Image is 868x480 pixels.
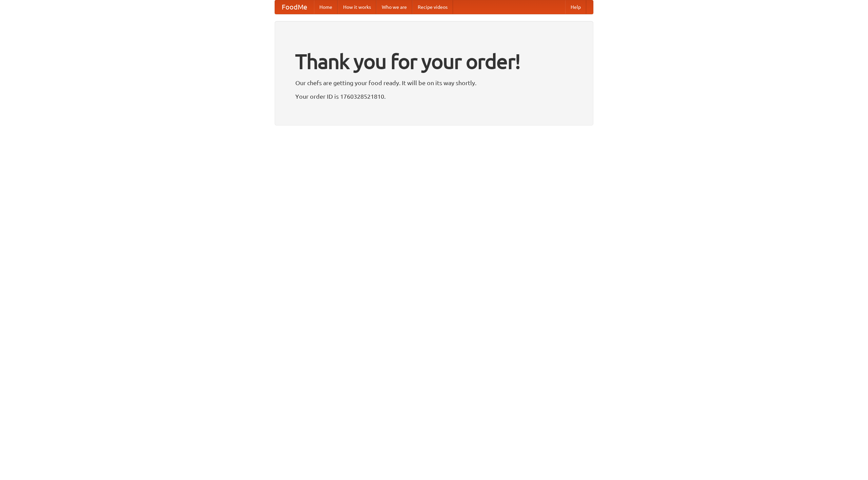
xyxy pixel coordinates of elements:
a: Home [314,0,338,14]
a: Recipe videos [412,0,453,14]
p: Our chefs are getting your food ready. It will be on its way shortly. [295,78,573,88]
a: How it works [338,0,376,14]
a: Help [565,0,586,14]
p: Your order ID is 1760328521810. [295,91,573,101]
a: Who we are [376,0,412,14]
h1: Thank you for your order! [295,45,573,78]
a: FoodMe [275,0,314,14]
